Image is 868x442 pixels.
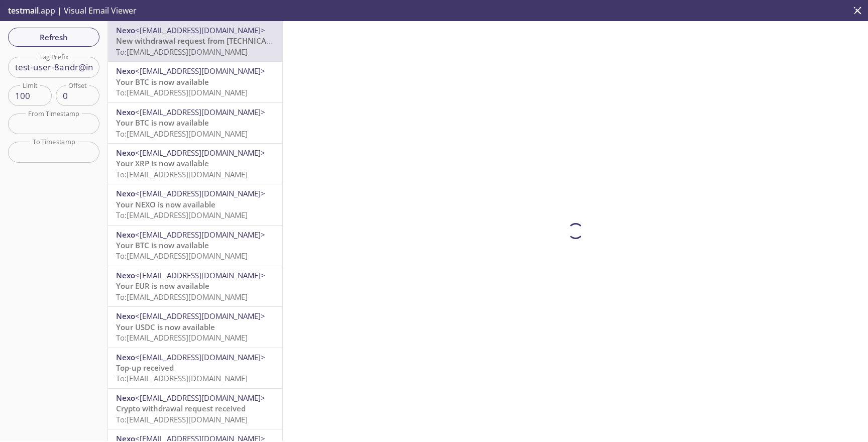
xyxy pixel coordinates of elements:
[135,311,265,321] span: <[EMAIL_ADDRESS][DOMAIN_NAME]>
[116,148,135,158] span: Nexo
[135,270,265,280] span: <[EMAIL_ADDRESS][DOMAIN_NAME]>
[16,31,91,44] span: Refresh
[116,199,215,209] span: Your NEXO is now available
[135,393,265,403] span: <[EMAIL_ADDRESS][DOMAIN_NAME]>
[116,403,246,413] span: Crypto withdrawal request received
[135,25,265,35] span: <[EMAIL_ADDRESS][DOMAIN_NAME]>
[116,210,248,220] span: To: [EMAIL_ADDRESS][DOMAIN_NAME]
[8,5,39,16] span: testmail
[108,348,282,388] div: Nexo<[EMAIL_ADDRESS][DOMAIN_NAME]>Top-up receivedTo:[EMAIL_ADDRESS][DOMAIN_NAME]
[135,188,265,198] span: <[EMAIL_ADDRESS][DOMAIN_NAME]>
[108,21,282,61] div: Nexo<[EMAIL_ADDRESS][DOMAIN_NAME]>New withdrawal request from [TECHNICAL_ID] - (CET)To:[EMAIL_ADD...
[108,307,282,347] div: Nexo<[EMAIL_ADDRESS][DOMAIN_NAME]>Your USDC is now availableTo:[EMAIL_ADDRESS][DOMAIN_NAME]
[108,184,282,225] div: Nexo<[EMAIL_ADDRESS][DOMAIN_NAME]>Your NEXO is now availableTo:[EMAIL_ADDRESS][DOMAIN_NAME]
[116,333,248,343] span: To: [EMAIL_ADDRESS][DOMAIN_NAME]
[116,251,248,261] span: To: [EMAIL_ADDRESS][DOMAIN_NAME]
[116,118,209,128] span: Your BTC is now available
[116,129,248,139] span: To: [EMAIL_ADDRESS][DOMAIN_NAME]
[116,169,248,179] span: To: [EMAIL_ADDRESS][DOMAIN_NAME]
[135,107,265,117] span: <[EMAIL_ADDRESS][DOMAIN_NAME]>
[108,266,282,306] div: Nexo<[EMAIL_ADDRESS][DOMAIN_NAME]>Your EUR is now availableTo:[EMAIL_ADDRESS][DOMAIN_NAME]
[116,230,135,240] span: Nexo
[116,311,135,321] span: Nexo
[116,363,174,373] span: Top-up received
[116,373,248,383] span: To: [EMAIL_ADDRESS][DOMAIN_NAME]
[135,66,265,76] span: <[EMAIL_ADDRESS][DOMAIN_NAME]>
[116,292,248,302] span: To: [EMAIL_ADDRESS][DOMAIN_NAME]
[108,62,282,102] div: Nexo<[EMAIL_ADDRESS][DOMAIN_NAME]>Your BTC is now availableTo:[EMAIL_ADDRESS][DOMAIN_NAME]
[116,393,135,403] span: Nexo
[108,103,282,143] div: Nexo<[EMAIL_ADDRESS][DOMAIN_NAME]>Your BTC is now availableTo:[EMAIL_ADDRESS][DOMAIN_NAME]
[135,230,265,240] span: <[EMAIL_ADDRESS][DOMAIN_NAME]>
[116,158,209,168] span: Your XRP is now available
[116,270,135,280] span: Nexo
[116,322,215,332] span: Your USDC is now available
[108,226,282,266] div: Nexo<[EMAIL_ADDRESS][DOMAIN_NAME]>Your BTC is now availableTo:[EMAIL_ADDRESS][DOMAIN_NAME]
[8,28,99,47] button: Refresh
[116,281,209,291] span: Your EUR is now available
[116,47,248,57] span: To: [EMAIL_ADDRESS][DOMAIN_NAME]
[108,389,282,429] div: Nexo<[EMAIL_ADDRESS][DOMAIN_NAME]>Crypto withdrawal request receivedTo:[EMAIL_ADDRESS][DOMAIN_NAME]
[116,240,209,250] span: Your BTC is now available
[116,36,308,46] span: New withdrawal request from [TECHNICAL_ID] - (CET)
[135,148,265,158] span: <[EMAIL_ADDRESS][DOMAIN_NAME]>
[116,87,248,97] span: To: [EMAIL_ADDRESS][DOMAIN_NAME]
[135,352,265,362] span: <[EMAIL_ADDRESS][DOMAIN_NAME]>
[116,352,135,362] span: Nexo
[116,66,135,76] span: Nexo
[116,414,248,424] span: To: [EMAIL_ADDRESS][DOMAIN_NAME]
[116,25,135,35] span: Nexo
[116,107,135,117] span: Nexo
[116,188,135,198] span: Nexo
[108,144,282,184] div: Nexo<[EMAIL_ADDRESS][DOMAIN_NAME]>Your XRP is now availableTo:[EMAIL_ADDRESS][DOMAIN_NAME]
[116,77,209,87] span: Your BTC is now available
